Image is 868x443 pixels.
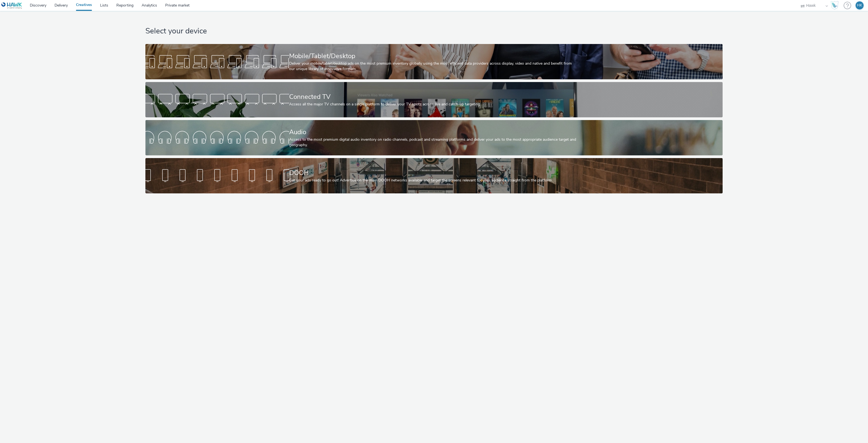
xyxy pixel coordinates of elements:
[145,44,723,79] a: Mobile/Tablet/DesktopDeliver your mobile/tablet/desktop ads on the most premium inventory globall...
[289,102,577,107] div: Access all the major TV channels on a single platform to deliver your TV spots across live and ca...
[289,178,577,183] div: Get your ads ready to go out! Advertise on the main DOOH networks available and target the screen...
[289,92,577,102] div: Connected TV
[145,158,723,193] a: DOOHGet your ads ready to go out! Advertise on the main DOOH networks available and target the sc...
[1,2,22,9] img: undefined Logo
[857,1,862,10] div: HK
[289,168,577,178] div: DOOH
[289,61,577,72] div: Deliver your mobile/tablet/desktop ads on the most premium inventory globally using the most effi...
[289,51,577,61] div: Mobile/Tablet/Desktop
[145,120,723,155] a: AudioAccess to the most premium digital audio inventory on radio channels, podcast and streaming ...
[289,127,577,137] div: Audio
[831,1,841,10] a: Hawk Academy
[289,137,577,148] div: Access to the most premium digital audio inventory on radio channels, podcast and streaming platf...
[145,26,723,36] h1: Select your device
[145,82,723,117] a: Connected TVAccess all the major TV channels on a single platform to deliver your TV spots across...
[831,1,839,10] img: Hawk Academy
